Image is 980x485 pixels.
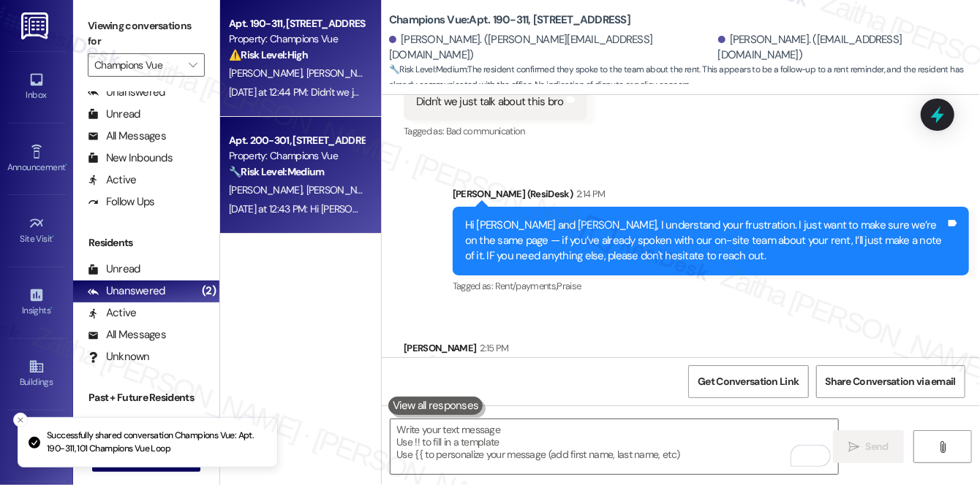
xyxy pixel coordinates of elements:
button: Share Conversation via email [816,365,965,398]
span: [PERSON_NAME] [306,66,380,80]
div: Unanswered [88,283,165,299]
div: Unread [88,107,140,122]
div: Residents [73,235,219,251]
a: Inbox [7,67,66,107]
p: Successfully shared conversation Champions Vue: Apt. 190-311, 101 Champions Vue Loop [47,429,265,455]
div: Follow Ups [88,194,155,210]
div: (2) [198,280,219,302]
div: Past + Future Residents [73,390,219,405]
i:  [189,59,197,71]
span: Get Conversation Link [698,374,799,389]
div: 2:15 PM [477,340,509,356]
span: • [53,232,55,242]
div: Tagged as: [453,275,969,297]
div: Apt. 190-311, [STREET_ADDRESS] [229,16,364,31]
div: [PERSON_NAME]. ([EMAIL_ADDRESS][DOMAIN_NAME]) [718,32,969,64]
span: [PERSON_NAME] [229,183,306,196]
div: Didn't we just talk about this bro [416,94,564,110]
span: Praise [557,280,581,292]
div: [PERSON_NAME] (ResiDesk) [453,186,969,207]
button: Close toast [13,413,28,427]
img: ResiDesk Logo [21,12,51,39]
strong: 🔧 Risk Level: Medium [229,165,324,178]
i:  [848,441,859,453]
span: • [50,303,53,313]
button: Get Conversation Link [688,365,808,398]
div: Property: Champions Vue [229,148,364,164]
div: Active [88,305,137,321]
span: [PERSON_NAME] [306,183,380,196]
span: Bad communication [446,125,525,137]
div: 2:14 PM [573,186,605,202]
a: Buildings [7,354,66,394]
div: New Inbounds [88,150,173,166]
div: All Messages [88,327,166,343]
a: Insights • [7,283,66,322]
div: Unread [88,261,140,277]
input: All communities [94,53,181,77]
span: : The resident confirmed they spoke to the team about the rent. This appears to be a follow-up to... [389,62,980,93]
a: Leads [7,427,66,466]
div: Property: Champions Vue [229,31,364,47]
strong: 🔧 Risk Level: Medium [389,64,467,75]
div: All Messages [88,129,166,144]
label: Viewing conversations for [88,15,205,53]
span: • [65,160,67,170]
textarea: To enrich screen reader interactions, please activate Accessibility in Grammarly extension settings [391,419,838,474]
i:  [937,441,948,453]
span: Send [866,439,889,454]
button: Send [833,430,904,463]
div: [PERSON_NAME] [404,340,674,361]
b: Champions Vue: Apt. 190-311, [STREET_ADDRESS] [389,12,630,28]
div: Active [88,172,137,188]
strong: ⚠️ Risk Level: High [229,48,308,61]
div: Apt. 200-301, [STREET_ADDRESS] [229,133,364,148]
div: Unknown [88,349,150,364]
span: Share Conversation via email [826,374,956,389]
div: [PERSON_NAME]. ([PERSON_NAME][EMAIL_ADDRESS][DOMAIN_NAME]) [389,32,715,64]
div: Unanswered [88,85,165,100]
div: [DATE] at 12:44 PM: Didn't we just talk about this bro [229,85,445,99]
a: Site Visit • [7,211,66,251]
div: Hi [PERSON_NAME] and [PERSON_NAME], I understand your frustration. I just want to make sure we’re... [465,218,946,264]
span: Rent/payments , [495,280,557,292]
span: [PERSON_NAME] [229,66,306,80]
div: Tagged as: [404,121,587,142]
